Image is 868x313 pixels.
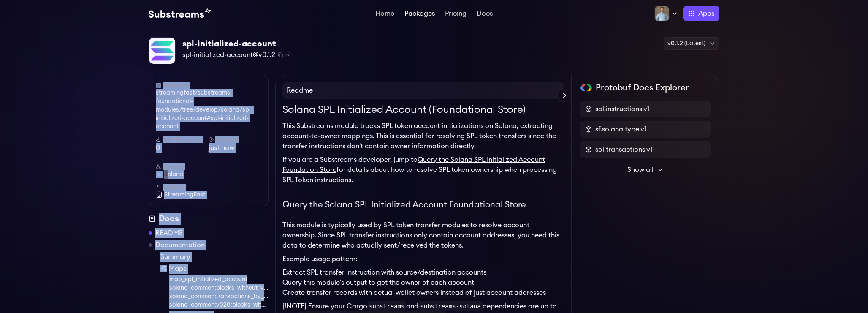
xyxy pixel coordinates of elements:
[156,89,261,131] a: streamingfast/substreams-foundational-modules/tree/develop/solana/spl-initialized-account#spl-ini...
[156,184,261,191] h6: Publisher
[156,163,261,170] h6: Network
[169,301,269,309] a: solana_common:v020:blocks_without_votes
[149,213,269,225] div: Docs
[403,10,437,19] a: Packages
[209,136,261,143] h6: Published
[164,191,206,199] span: StreamingFast
[278,52,283,57] button: Copy package name and version
[164,170,183,179] span: solana
[282,121,564,151] p: This Substreams module tracks SPL token account initializations on Solana, extracting account-to-...
[282,199,564,213] h2: Query the Solana SPL Initialized Account Foundational Store
[160,252,269,262] a: Summary
[282,288,564,298] li: Create transfer records with actual wallet owners instead of just account addresses
[169,284,269,292] a: solana_common:blocks_without_votes
[596,82,689,94] h2: Protobuf Docs Explorer
[156,170,261,179] a: solana
[595,104,649,114] span: sol.instructions.v1
[367,301,406,311] code: substreams
[156,171,163,178] img: solana
[182,50,275,60] span: spl-initialized-account@v0.1.2
[160,264,269,274] a: Maps
[285,52,290,57] button: Copy .spkg link to clipboard
[282,82,564,99] h4: Readme
[209,143,261,153] span: just now
[698,8,714,19] span: Apps
[282,254,564,264] p: Example usage pattern:
[156,82,261,89] h6: Repository
[282,278,564,288] li: Query this module's output to get the owner of each account
[418,301,482,311] code: substreams-solana
[282,267,564,278] li: Extract SPL transfer instruction with source/destination accounts
[443,10,468,19] a: Pricing
[156,136,209,143] h6: Total Downloads
[595,144,652,155] span: sol.transactions.v1
[654,6,670,21] img: Profile
[374,10,396,19] a: Home
[580,161,711,178] button: Show all
[282,155,564,185] p: If you are a Substreams developer, jump to for details about how to resolve SPL token ownership w...
[580,84,592,91] img: Protobuf
[169,275,269,284] a: map_spl_initialized_account
[664,37,719,50] div: v0.1.2 (Latest)
[155,240,205,250] a: Documentation
[149,8,211,19] img: Substream's logo
[160,265,167,272] img: Map icon
[475,10,494,19] a: Docs
[282,102,564,117] h1: Solana SPL Initialized Account (Foundational Store)
[282,220,564,250] p: This module is typically used by SPL token transfer modules to resolve account ownership. Since S...
[149,38,175,64] img: Package Logo
[182,38,290,50] div: spl-initialized-account
[627,165,654,175] span: Show all
[156,83,161,88] img: github
[156,143,209,153] span: 0
[595,124,646,134] span: sf.solana.type.v1
[169,292,269,301] a: solana_common:transactions_by_programid_without_votes
[155,228,183,238] a: README
[156,191,261,199] a: StreamingFast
